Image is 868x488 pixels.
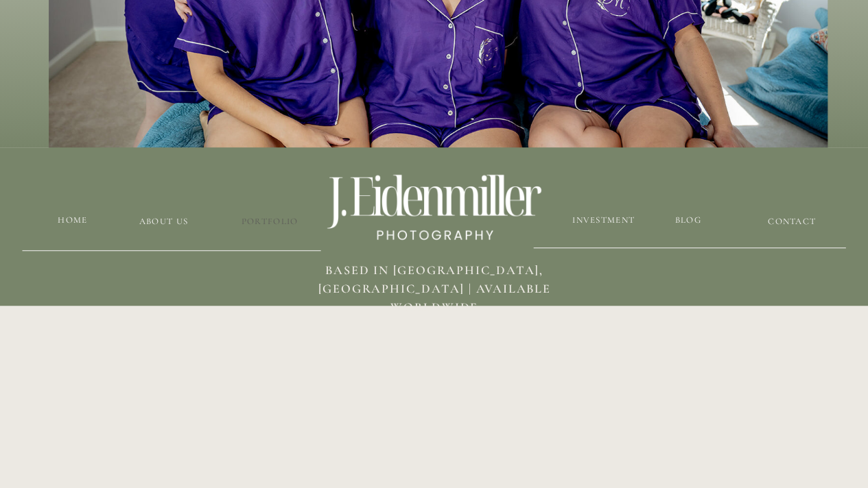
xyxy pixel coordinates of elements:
a: Portfolio [229,215,311,228]
a: CONTACT [760,215,825,228]
a: HOME [51,214,95,227]
a: Investment [572,214,636,227]
span: BASED in [GEOGRAPHIC_DATA], [GEOGRAPHIC_DATA] | available worldwide [318,263,550,315]
a: blog [632,214,744,227]
a: about us [112,215,216,228]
